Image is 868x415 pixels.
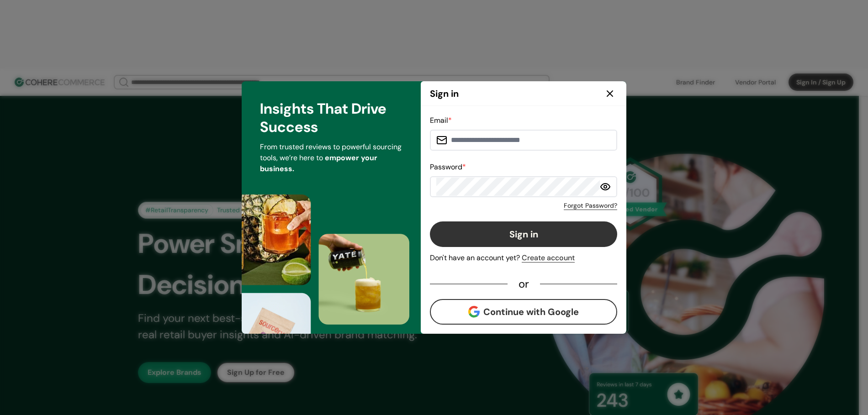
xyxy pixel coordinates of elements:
div: Create account [522,252,575,263]
button: Sign in [430,221,617,247]
a: Forgot Password? [564,201,617,210]
label: Password [430,162,466,172]
div: Don't have an account yet? [430,252,617,263]
label: Email [430,116,452,125]
button: Continue with Google [430,299,617,325]
h3: Insights That Drive Success [260,100,402,136]
div: or [508,280,540,288]
h2: Sign in [430,87,459,100]
p: From trusted reviews to powerful sourcing tools, we’re here to [260,142,402,174]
